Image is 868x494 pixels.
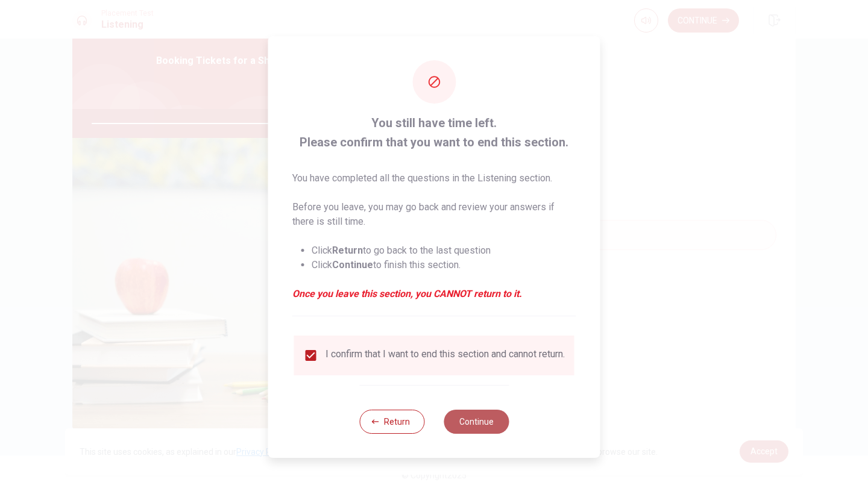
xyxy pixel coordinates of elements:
li: Click to go back to the last question [312,243,576,258]
button: Continue [444,410,509,434]
p: You have completed all the questions in the Listening section. [292,171,576,186]
div: I confirm that I want to end this section and cannot return. [325,348,565,363]
button: Return [359,410,424,434]
strong: Return [332,245,363,256]
span: You still have time left. Please confirm that you want to end this section. [292,113,576,152]
strong: Continue [332,259,373,270]
p: Before you leave, you may go back and review your answers if there is still time. [292,200,576,229]
li: Click to finish this section. [312,258,576,272]
em: Once you leave this section, you CANNOT return to it. [292,287,576,301]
